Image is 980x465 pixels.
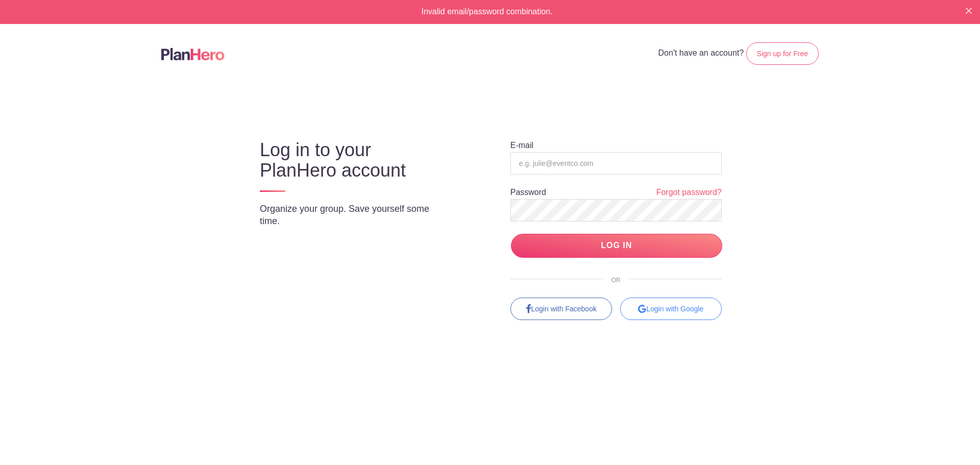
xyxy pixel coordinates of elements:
[746,42,819,65] a: Sign up for Free
[510,298,612,320] a: Login with Facebook
[510,152,722,175] input: e.g. julie@eventco.com
[260,140,452,181] h3: Log in to your PlanHero account
[966,6,972,14] button: Close
[603,277,629,284] span: OR
[658,48,744,57] span: Don't have an account?
[966,8,972,14] img: X small white
[656,187,722,199] a: Forgot password?
[510,141,533,150] label: E-mail
[161,48,225,60] img: Logo main planhero
[510,188,546,197] label: Password
[260,203,452,227] p: Organize your group. Save yourself some time.
[511,234,722,258] input: LOG IN
[620,298,722,320] div: Login with Google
